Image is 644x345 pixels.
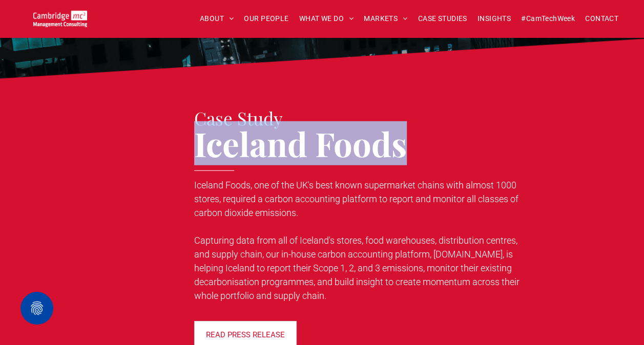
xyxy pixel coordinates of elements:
a: Your Business Transformed | Cambridge Management Consulting [33,12,87,23]
a: ABOUT [195,11,239,27]
span: Iceland Foods [194,121,407,165]
a: INSIGHTS [472,11,516,27]
span: Case Study [194,106,283,130]
a: CONTACT [580,11,624,27]
a: CASE STUDIES [413,11,472,27]
a: MARKETS [359,11,412,27]
a: #CamTechWeek [516,11,580,27]
span: Iceland Foods, one of the UK's best known supermarket chains with almost 1000 stores, required a ... [194,180,518,218]
span: Capturing data from all of Iceland's stores, food warehouses, distribution centres, and supply ch... [194,235,520,301]
a: OUR PEOPLE [239,11,294,27]
a: WHAT WE DO [294,11,359,27]
img: Cambridge MC Logo, digital transformation [33,10,87,27]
